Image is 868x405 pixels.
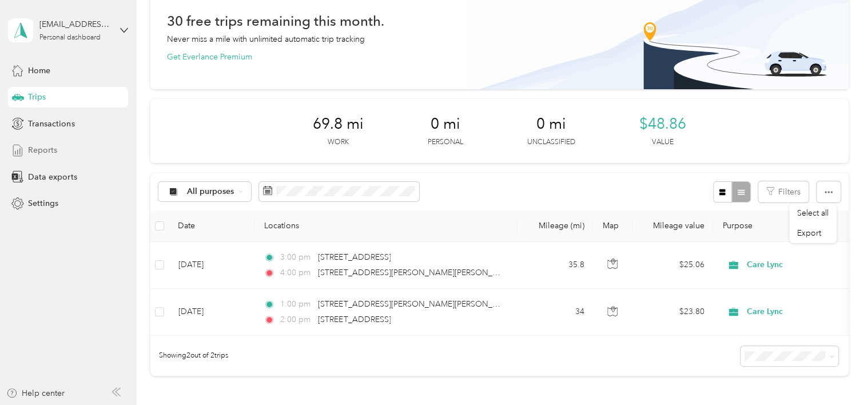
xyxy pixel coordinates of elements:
span: [STREET_ADDRESS][PERSON_NAME][PERSON_NAME] [318,268,517,277]
td: [DATE] [169,242,254,289]
span: Transactions [28,118,74,130]
span: Trips [28,91,46,103]
td: $23.80 [633,289,713,336]
span: Data exports [28,171,77,183]
span: Care Lync [747,305,851,318]
span: Reports [28,144,57,156]
span: 2:00 pm [280,313,313,326]
th: Map [593,211,633,242]
th: Locations [254,211,517,242]
span: Export [797,228,821,238]
th: Date [169,211,254,242]
span: Showing 2 out of 2 trips [150,351,228,361]
span: 0 mi [431,115,460,133]
td: 34 [517,289,593,336]
iframe: Everlance-gr Chat Button Frame [804,341,868,405]
span: Care Lync [747,259,851,271]
span: [STREET_ADDRESS] [318,315,391,324]
td: [DATE] [169,289,254,336]
span: Select all [797,208,829,218]
span: Home [28,65,50,77]
h1: 30 free trips remaining this month. [166,15,384,27]
span: [STREET_ADDRESS][PERSON_NAME][PERSON_NAME] [318,299,517,309]
span: $48.86 [639,115,686,133]
p: Personal [428,137,463,148]
td: $25.06 [633,242,713,289]
span: 4:00 pm [280,267,313,279]
button: Filters [758,181,809,202]
button: Get Everlance Premium [166,51,252,63]
th: Mileage (mi) [517,211,593,242]
span: 3:00 pm [280,251,313,264]
p: Never miss a mile with unlimited automatic trip tracking [166,33,364,45]
p: Value [652,137,674,148]
button: Help center [6,387,65,399]
p: Work [328,137,349,148]
span: All purposes [187,188,234,196]
td: 35.8 [517,242,593,289]
div: Personal dashboard [39,34,101,41]
span: Settings [28,197,58,209]
span: [STREET_ADDRESS] [318,252,391,262]
span: 69.8 mi [313,115,364,133]
div: [EMAIL_ADDRESS][DOMAIN_NAME] [39,18,111,30]
span: 0 mi [536,115,566,133]
span: 1:00 pm [280,298,313,311]
p: Unclassified [527,137,575,148]
th: Mileage value [633,211,713,242]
